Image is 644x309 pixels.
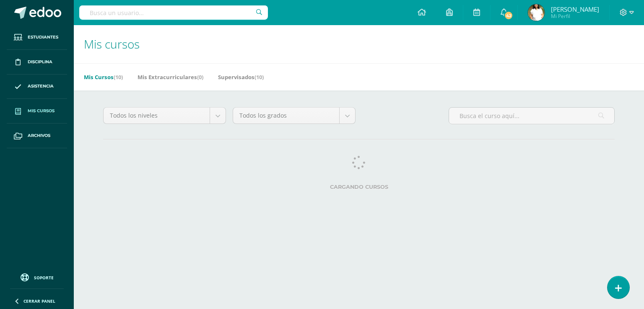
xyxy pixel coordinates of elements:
[7,50,67,75] a: Disciplina
[28,59,52,65] span: Disciplina
[239,108,333,124] span: Todos los grados
[138,70,203,84] a: Mis Extracurriculares(0)
[10,271,64,283] a: Soporte
[7,99,67,124] a: Mis cursos
[7,124,67,148] a: Archivos
[23,298,55,304] span: Cerrar panel
[34,275,54,281] span: Soporte
[449,108,614,124] input: Busca el curso aquí...
[79,5,268,20] input: Busca un usuario...
[7,25,67,50] a: Estudiantes
[254,73,264,81] span: (10)
[110,108,203,124] span: Todos los niveles
[114,73,123,81] span: (10)
[28,132,50,139] span: Archivos
[7,75,67,99] a: Asistencia
[84,36,140,52] span: Mis cursos
[28,83,54,90] span: Asistencia
[103,184,615,190] label: Cargando cursos
[551,5,599,13] span: [PERSON_NAME]
[28,108,55,114] span: Mis cursos
[504,11,513,20] span: 42
[551,13,599,20] span: Mi Perfil
[84,70,123,84] a: Mis Cursos(10)
[528,4,545,21] img: c7b04b25378ff11843444faa8800c300.png
[104,108,226,124] a: Todos los niveles
[218,70,264,84] a: Supervisados(10)
[233,108,355,124] a: Todos los grados
[28,34,58,41] span: Estudiantes
[197,73,203,81] span: (0)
